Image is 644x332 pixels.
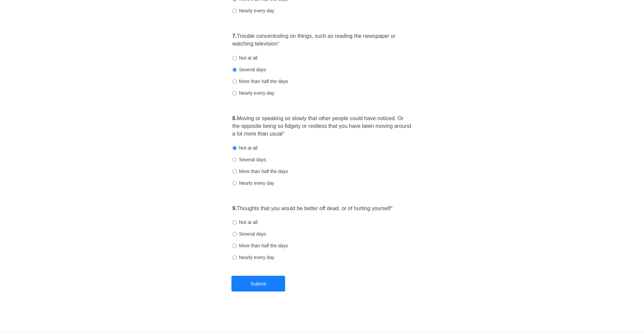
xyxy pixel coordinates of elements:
label: Not at all [232,145,258,151]
label: Nearly every day [232,254,274,261]
input: Nearly every day [232,181,237,185]
label: Nearly every day [232,180,274,186]
label: Not at all [232,55,258,61]
input: Several days [232,68,237,72]
strong: 8. [232,115,237,121]
label: Nearly every day [232,90,274,96]
input: Several days [232,232,237,236]
input: More than half the days [232,79,237,84]
input: More than half the days [232,244,237,248]
input: Nearly every day [232,91,237,95]
label: Several days [232,156,266,163]
label: More than half the days [232,78,288,85]
label: More than half the days [232,242,288,249]
label: Moving or speaking so slowly that other people could have noticed. Or the opposite being so fidge... [232,115,412,138]
strong: 9. [232,205,237,211]
input: Not at all [232,220,237,225]
label: Not at all [232,219,258,226]
label: More than half the days [232,168,288,175]
input: More than half the days [232,169,237,174]
label: Trouble concentrating on things, such as reading the newspaper or watching television [232,32,412,48]
label: Thoughts that you would be better off dead, or of hurting yourself [232,205,393,213]
input: Not at all [232,56,237,60]
label: Nearly every day [232,7,274,14]
input: Nearly every day [232,9,237,13]
label: Several days [232,66,266,73]
strong: 7. [232,33,237,39]
button: Submit [231,276,285,292]
label: Several days [232,231,266,237]
input: Several days [232,158,237,162]
input: Not at all [232,146,237,150]
input: Nearly every day [232,255,237,260]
